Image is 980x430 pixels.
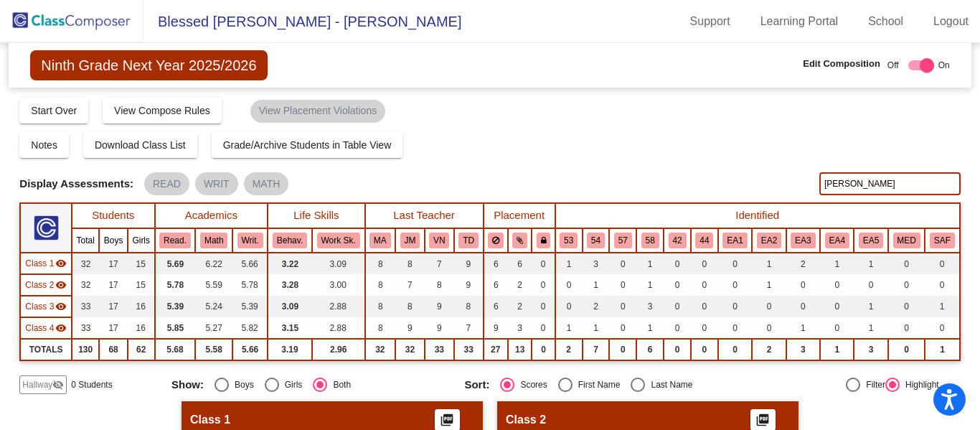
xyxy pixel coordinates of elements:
button: VN [429,233,449,248]
td: 5.78 [155,274,196,296]
td: 5.24 [195,296,232,317]
td: 0 [691,253,718,274]
td: 7 [395,274,425,296]
td: 0 [786,274,820,296]
td: No teacher - No Class Name [20,296,72,317]
td: 0 [888,253,925,274]
button: Writ. [237,233,263,248]
td: 0 [555,296,583,317]
th: EAL Level 2 [752,228,786,253]
div: Boys [229,378,254,391]
td: No teacher - No Class Name [20,317,72,339]
th: EAL Level 5 [854,228,887,253]
button: MED [893,233,920,248]
td: 6 [484,274,508,296]
td: 8 [395,253,425,274]
td: 0 [691,274,718,296]
td: 17 [99,274,128,296]
td: 9 [484,317,508,339]
a: Learning Portal [749,10,850,33]
td: 6 [636,339,664,360]
td: 5.82 [232,317,268,339]
td: 16 [128,317,155,339]
td: 2.96 [312,339,365,360]
th: Medical Plan [888,228,925,253]
td: 3 [636,296,664,317]
td: 0 [925,274,959,296]
td: 5.69 [155,253,196,274]
mat-icon: visibility [55,258,67,269]
td: 17 [99,253,128,274]
button: JM [400,233,420,248]
td: 8 [365,296,396,317]
th: Learning Disability [583,228,610,253]
span: Class 4 [25,322,54,335]
button: Behav. [273,233,307,248]
mat-icon: visibility [55,301,67,312]
span: Show: [171,378,204,391]
td: 32 [72,274,99,296]
td: 1 [854,296,887,317]
td: 0 [718,253,752,274]
td: 8 [395,296,425,317]
td: 3 [786,339,820,360]
td: 16 [128,296,155,317]
td: 1 [820,253,854,274]
mat-radio-group: Select an option [171,378,453,392]
span: Hallway [22,378,52,391]
th: Total [72,228,99,253]
span: Download Class List [95,139,186,151]
th: Mild/Mod Social Emotional/Behavioral [555,228,583,253]
td: 0 [854,274,887,296]
td: 0 [664,296,691,317]
td: 1 [786,317,820,339]
td: 0 [888,339,925,360]
div: Highlight [900,378,939,391]
td: 3.09 [268,296,312,317]
td: 27 [484,339,508,360]
td: 17 [99,296,128,317]
td: 0 [820,317,854,339]
td: 5.58 [195,339,232,360]
th: EAL Level 3 [786,228,820,253]
td: 1 [583,274,610,296]
mat-icon: visibility [55,279,67,291]
button: EA2 [757,233,781,248]
div: Girls [279,378,303,391]
th: Autism [691,228,718,253]
td: 1 [555,317,583,339]
span: Class 1 [25,257,54,270]
td: 1 [752,253,786,274]
span: On [938,59,950,72]
td: 0 [925,253,959,274]
td: 0 [752,296,786,317]
td: 8 [425,274,454,296]
td: 0 [664,253,691,274]
td: 0 [664,274,691,296]
button: 54 [587,233,605,248]
td: 15 [128,253,155,274]
span: 0 Students [71,378,112,391]
span: Grade/Archive Students in Table View [223,139,392,151]
span: Start Over [31,105,77,116]
th: Keep with teacher [532,228,555,253]
td: 1 [925,296,959,317]
td: 0 [609,296,636,317]
button: Notes [19,132,69,158]
td: 0 [820,274,854,296]
td: 3.19 [268,339,312,360]
td: No teacher - No Class Name [20,274,72,296]
div: First Name [573,378,621,391]
td: 2.88 [312,317,365,339]
th: Boys [99,228,128,253]
mat-icon: visibility [55,322,67,334]
td: 1 [925,339,959,360]
th: Identified [555,203,960,228]
td: 3 [583,253,610,274]
mat-radio-group: Select an option [464,378,746,392]
th: Safety Plan [925,228,959,253]
td: 8 [454,296,484,317]
td: 13 [508,339,532,360]
span: Edit Composition [803,57,880,71]
td: No teacher - No Class Name [20,253,72,274]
